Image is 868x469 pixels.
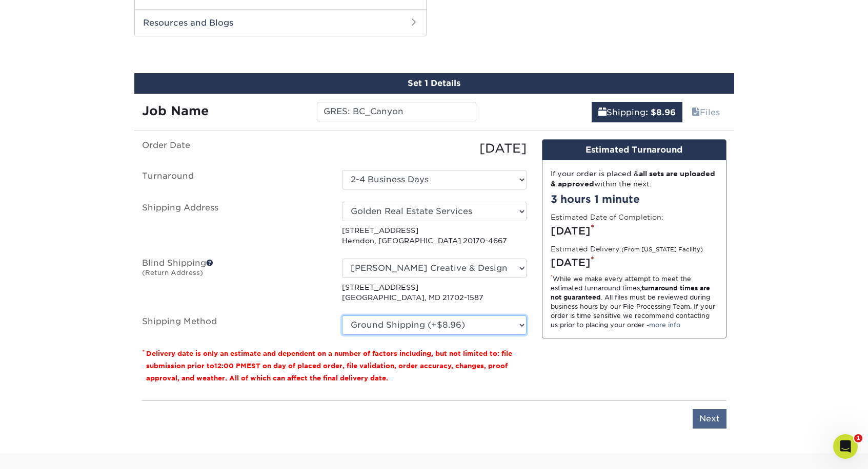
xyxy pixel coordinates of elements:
[134,73,734,94] div: Set 1 Details
[142,269,203,276] small: (Return Address)
[551,212,663,222] label: Estimated Date of Completion:
[342,225,527,246] p: [STREET_ADDRESS] Herndon, [GEOGRAPHIC_DATA] 20170-4667
[146,350,512,382] small: Delivery date is only an estimate and dependent on a number of factors including, but not limited...
[142,103,209,118] strong: Job Name
[317,102,476,121] input: Enter a job name
[334,139,534,158] div: [DATE]
[649,321,680,329] a: more info
[592,102,682,122] a: Shipping: $8.96
[134,170,334,189] label: Turnaround
[134,259,334,303] label: Blind Shipping
[551,168,718,189] div: If your order is placed & within the next:
[598,108,607,117] span: shipping
[342,282,527,303] p: [STREET_ADDRESS] [GEOGRAPHIC_DATA], MD 21702-1587
[551,274,718,330] div: While we make every attempt to meet the estimated turnaround times; . All files must be reviewed ...
[685,102,726,122] a: Files
[621,246,703,253] small: (From [US_STATE] Facility)
[854,434,862,442] span: 1
[134,139,334,158] label: Order Date
[551,191,718,207] div: 3 hours 1 minute
[214,362,247,370] span: 12:00 PM
[135,9,426,36] h2: Resources and Blogs
[692,108,700,117] span: files
[134,315,334,335] label: Shipping Method
[551,255,718,270] div: [DATE]
[134,202,334,246] label: Shipping Address
[833,434,858,459] iframe: Intercom live chat
[645,108,676,117] b: : $8.96
[542,140,726,160] div: Estimated Turnaround
[551,223,718,239] div: [DATE]
[693,409,726,429] input: Next
[551,284,710,301] strong: turnaround times are not guaranteed
[551,244,703,254] label: Estimated Delivery:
